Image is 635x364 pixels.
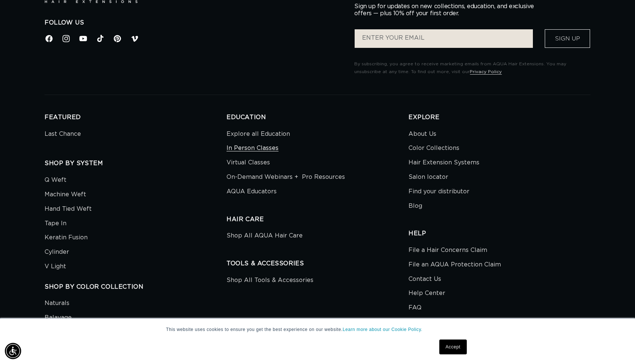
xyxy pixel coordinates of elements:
[408,155,479,170] a: Hair Extension Systems
[408,141,459,155] a: Color Collections
[408,245,487,258] a: File a Hair Concerns Claim
[45,283,227,291] h2: SHOP BY COLOR COLLECTION
[45,298,69,311] a: Naturals
[45,187,86,202] a: Machine Weft
[408,129,436,141] a: About Us
[408,286,445,301] a: Help Center
[408,114,590,121] h2: EXPLORE
[408,272,441,286] a: Contact Us
[408,230,590,237] h2: HELP
[45,202,92,216] a: Hand Tied Weft
[408,199,422,213] a: Blog
[408,184,469,199] a: Find your distributor
[408,301,421,315] a: FAQ
[227,216,408,223] h2: HAIR CARE
[45,216,66,231] a: Tape In
[45,129,81,141] a: Last Chance
[408,315,517,329] a: Do not sell my personal information
[5,343,21,359] div: Accessibility Menu
[545,29,590,48] button: Sign Up
[45,230,88,245] a: Keratin Fusion
[227,155,270,170] a: Virtual Classes
[227,260,408,268] h2: TOOLS & ACCESSORIES
[45,311,72,325] a: Balayage
[408,258,501,272] a: File an AQUA Protection Claim
[354,3,540,17] p: Sign up for updates on new collections, education, and exclusive offers — plus 10% off your first...
[439,340,467,354] a: Accept
[166,326,469,333] p: This website uses cookies to ensure you get the best experience on our website.
[354,60,590,76] p: By subscribing, you agree to receive marketing emails from AQUA Hair Extensions. You may unsubscr...
[227,275,313,288] a: Shop All Tools & Accessories
[227,230,303,243] a: Shop All AQUA Hair Care
[45,19,343,27] h2: Follow Us
[408,170,448,184] a: Salon locator
[45,114,227,121] h2: FEATURED
[227,141,279,155] a: In Person Classes
[227,170,345,184] a: On-Demand Webinars + Pro Resources
[598,328,635,364] iframe: Chat Widget
[45,160,227,167] h2: SHOP BY SYSTEM
[343,327,423,332] a: Learn more about our Cookie Policy.
[227,184,277,199] a: AQUA Educators
[45,175,66,187] a: Q Weft
[227,114,408,121] h2: EDUCATION
[45,259,66,274] a: V Light
[45,245,69,259] a: Cylinder
[227,129,290,141] a: Explore all Education
[470,69,502,74] a: Privacy Policy
[355,29,533,48] input: ENTER YOUR EMAIL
